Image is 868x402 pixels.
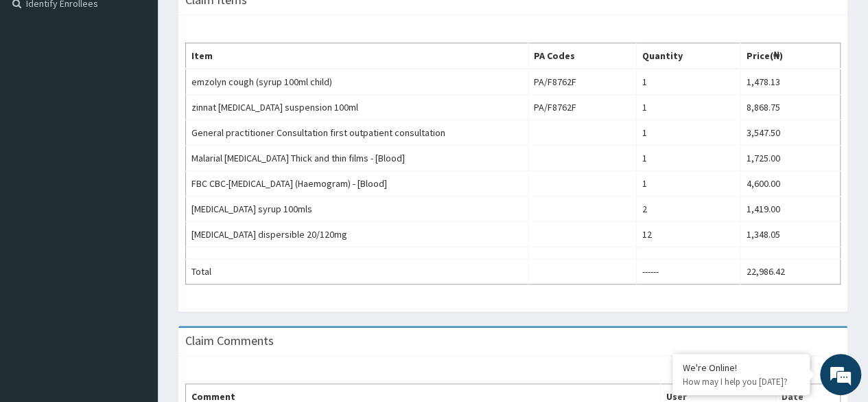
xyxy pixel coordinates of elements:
th: Price(₦) [740,43,841,69]
td: Total [186,259,528,284]
p: How may I help you today? [683,376,799,388]
th: PA Codes [528,43,636,69]
td: emzolyn cough (syrup 100ml child) [186,69,528,95]
span: We're online! [80,116,189,255]
td: zinnat [MEDICAL_DATA] suspension 100ml [186,95,528,120]
td: General practitioner Consultation first outpatient consultation [186,120,528,146]
div: Minimize live chat window [225,7,258,40]
td: [MEDICAL_DATA] syrup 100mls [186,197,528,222]
td: 4,600.00 [740,171,841,197]
td: ------ [636,259,740,284]
td: 8,868.75 [740,95,841,120]
td: [MEDICAL_DATA] dispersible 20/120mg [186,222,528,247]
td: 12 [636,222,740,247]
td: 1 [636,171,740,197]
td: 3,547.50 [740,120,841,146]
img: d_794563401_company_1708531726252_794563401 [25,69,56,103]
td: 2 [636,197,740,222]
td: 1 [636,120,740,146]
td: 1,419.00 [740,197,841,222]
td: 1 [636,146,740,171]
th: Quantity [636,43,740,69]
div: We're Online! [683,361,799,374]
td: PA/F8762F [528,95,636,120]
td: 1 [636,95,740,120]
textarea: Type your message and hit 'Enter' [7,261,261,309]
th: Item [186,43,528,69]
td: FBC CBC-[MEDICAL_DATA] (Haemogram) - [Blood] [186,171,528,197]
td: 1,725.00 [740,146,841,171]
td: Malarial [MEDICAL_DATA] Thick and thin films - [Blood] [186,146,528,171]
td: 1 [636,69,740,95]
td: 1,478.13 [740,69,841,95]
h3: Claim Comments [185,335,274,347]
td: 1,348.05 [740,222,841,247]
div: Chat with us now [71,77,231,95]
td: 22,986.42 [740,259,841,284]
td: PA/F8762F [528,69,636,95]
